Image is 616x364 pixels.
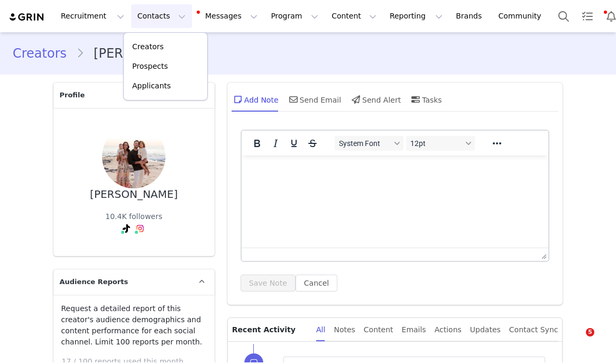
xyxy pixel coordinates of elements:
[132,80,171,92] p: Applicants
[8,12,45,22] img: grin logo
[90,188,178,201] div: [PERSON_NAME]
[192,4,264,28] button: Messages
[264,4,325,28] button: Program
[132,61,168,72] p: Prospects
[296,275,337,292] button: Cancel
[564,328,590,353] iframe: Intercom live chat
[509,318,558,342] div: Contact Sync
[325,4,383,28] button: Content
[576,4,599,28] a: Tasks
[232,318,308,341] p: Recent Activity
[316,318,325,342] div: All
[132,41,164,52] p: Creators
[287,87,342,112] div: Send Email
[105,211,162,222] div: 10.4K followers
[470,318,501,342] div: Updates
[402,318,426,342] div: Emails
[54,4,131,28] button: Recruitment
[232,87,279,112] div: Add Note
[248,136,266,151] button: Bold
[410,139,462,148] span: 12pt
[449,4,491,28] a: Brands
[488,136,506,151] button: Reveal or hide additional toolbar items
[241,275,296,292] button: Save Note
[60,277,128,287] span: Audience Reports
[266,136,284,151] button: Italic
[409,87,442,112] div: Tasks
[492,4,553,28] a: Community
[364,318,393,342] div: Content
[304,136,321,151] button: Strikethrough
[136,224,144,233] img: instagram.svg
[406,136,475,151] button: Font sizes
[61,303,207,348] p: Request a detailed report of this creator's audience demographics and content performance for eac...
[335,136,403,151] button: Fonts
[285,136,303,151] button: Underline
[552,4,575,28] button: Search
[102,125,166,188] img: 1276a977-1e2e-4864-9344-68e9b05cf36a.jpg
[60,90,85,101] span: Profile
[334,318,355,342] div: Notes
[435,318,462,342] div: Actions
[383,4,449,28] button: Reporting
[13,44,76,63] a: Creators
[339,139,391,148] span: System Font
[537,248,548,261] div: Press the Up and Down arrow keys to resize the editor.
[242,156,549,248] iframe: Rich Text Area
[131,4,192,28] button: Contacts
[586,328,594,336] span: 5
[350,87,401,112] div: Send Alert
